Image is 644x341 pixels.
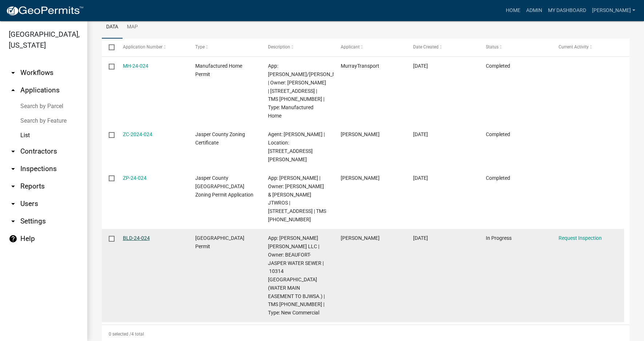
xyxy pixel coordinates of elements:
a: ZP-24-024 [123,175,147,181]
datatable-header-cell: Current Activity [551,39,624,56]
i: arrow_drop_down [9,217,17,226]
span: Current Activity [559,44,589,49]
datatable-header-cell: Status [479,39,552,56]
datatable-header-cell: Type [188,39,261,56]
i: arrow_drop_down [9,147,17,156]
span: 01/24/2024 [413,235,428,241]
i: arrow_drop_down [9,199,17,208]
span: Application Number [123,44,163,49]
span: Jasper County Building Permit [195,235,244,249]
datatable-header-cell: Select [102,39,116,56]
span: 02/01/2024 [413,175,428,181]
span: 0 selected / [109,332,131,337]
a: Map [123,16,142,39]
span: Applicant [341,44,360,49]
i: arrow_drop_up [9,86,17,95]
datatable-header-cell: Application Number [116,39,188,56]
span: 11/22/2024 [413,63,428,69]
datatable-header-cell: Applicant [333,39,406,56]
a: Home [503,4,523,17]
span: App: Reeves Young LLC | Owner: BEAUFORT-JASPER WATER SEWER | 10314 Purrysburg (WATER MAIN EASEMEN... [268,235,325,316]
span: Jasper County Zoning Certificate [195,131,245,146]
span: Type [195,44,205,49]
span: Anna Priester [341,175,380,181]
span: Manufactured Home Permit [195,63,242,77]
span: Status [486,44,499,49]
span: App: ERNEST MARSHALL/MICHAEL WILLIAMS | Owner: WILLIAMS MICHAEL | 2854 COOSAW SCENIC DR | TMS 085... [268,63,348,119]
span: MurrayTransport [341,63,379,69]
span: Completed [486,63,510,69]
span: Bonnie Lawson [341,235,380,241]
span: 09/23/2024 [413,131,428,137]
span: In Progress [486,235,512,241]
i: arrow_drop_down [9,68,17,77]
span: Agent: Ralph Kerbyson | Location: 1350 TICKTON HALL RD, Ridgeland, SC 29936 [268,131,325,162]
span: Completed [486,131,510,137]
a: Data [102,16,123,39]
a: ZC-2024-024 [123,131,152,137]
i: arrow_drop_down [9,164,17,173]
span: Description [268,44,290,49]
i: arrow_drop_down [9,182,17,191]
a: Request Inspection [559,235,602,241]
span: Date Created [413,44,439,49]
a: MH-24-024 [123,63,148,69]
i: help [9,234,17,243]
a: [PERSON_NAME] [589,4,638,17]
span: App: Marc | Owner: COOK MATTHEW T & LYNN W JTWROS | 366 WEST BRANCH RD | TMS 094-08-00-018 [268,175,326,222]
a: BLD-24-024 [123,235,150,241]
datatable-header-cell: Date Created [406,39,479,56]
span: Completed [486,175,510,181]
a: Admin [523,4,545,17]
a: My Dashboard [545,4,589,17]
datatable-header-cell: Description [261,39,334,56]
span: Ralph Kerbyson [341,131,380,137]
span: Jasper County SC Zoning Permit Application [195,175,253,198]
